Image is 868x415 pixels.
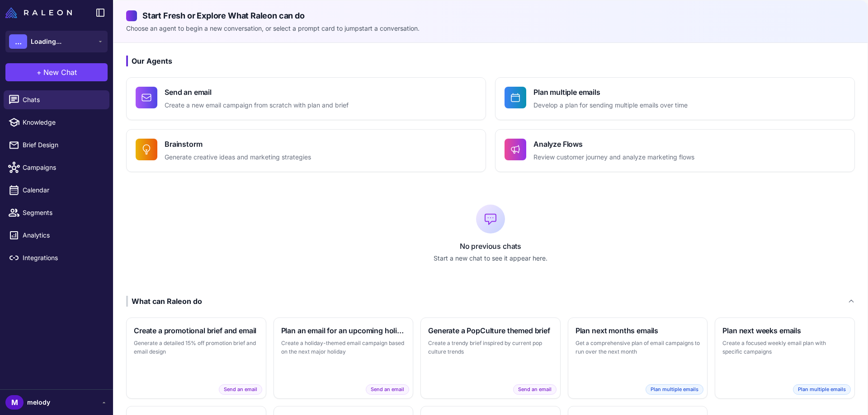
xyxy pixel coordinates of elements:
[281,339,406,356] p: Create a holiday-themed email campaign based on the next major holiday
[126,23,855,33] p: Choose an agent to begin a new conversation, or select a prompt card to jumpstart a conversation.
[5,395,24,410] div: M
[722,325,847,336] h3: Plan next weeks emails
[219,384,262,395] span: Send an email
[793,384,851,395] span: Plan multiple emails
[715,317,855,399] button: Plan next weeks emailsCreate a focused weekly email plan with specific campaignsPlan multiple emails
[23,230,102,240] span: Analytics
[576,339,700,356] p: Get a comprehensive plan of email campaigns to run over the next month
[533,139,694,149] h4: Analyze Flows
[23,95,102,105] span: Chats
[568,317,708,399] button: Plan next months emailsGet a comprehensive plan of email campaigns to run over the next monthPlan...
[23,253,102,263] span: Integrations
[428,339,553,356] p: Create a trendy brief inspired by current pop culture trends
[5,7,72,18] img: Raleon Logo
[134,339,259,356] p: Generate a detailed 15% off promotion brief and email design
[4,135,109,154] a: Brief Design
[126,241,855,252] p: No previous chats
[126,56,855,66] h3: Our Agents
[23,208,102,218] span: Segments
[126,296,202,307] div: What can Raleon do
[513,384,557,395] span: Send an email
[126,317,266,399] button: Create a promotional brief and emailGenerate a detailed 15% off promotion brief and email designS...
[4,181,109,200] a: Calendar
[533,100,688,111] p: Develop a plan for sending multiple emails over time
[165,100,349,111] p: Create a new email campaign from scratch with plan and brief
[126,129,486,172] button: BrainstormGenerate creative ideas and marketing strategies
[533,87,688,98] h4: Plan multiple emails
[274,317,414,399] button: Plan an email for an upcoming holidayCreate a holiday-themed email campaign based on the next maj...
[23,185,102,195] span: Calendar
[23,117,102,127] span: Knowledge
[165,152,311,163] p: Generate creative ideas and marketing strategies
[9,34,27,49] div: ...
[4,226,109,245] a: Analytics
[4,203,109,222] a: Segments
[134,325,259,336] h3: Create a promotional brief and email
[165,87,349,98] h4: Send an email
[5,31,108,52] button: ...Loading...
[428,325,553,336] h3: Generate a PopCulture themed brief
[4,90,109,109] a: Chats
[126,77,486,120] button: Send an emailCreate a new email campaign from scratch with plan and brief
[576,325,700,336] h3: Plan next months emails
[126,253,855,263] p: Start a new chat to see it appear here.
[5,7,75,18] a: Raleon Logo
[722,339,847,356] p: Create a focused weekly email plan with specific campaigns
[366,384,409,395] span: Send an email
[43,67,77,78] span: New Chat
[27,397,50,407] span: melody
[23,140,102,150] span: Brief Design
[495,129,855,172] button: Analyze FlowsReview customer journey and analyze marketing flows
[420,317,561,399] button: Generate a PopCulture themed briefCreate a trendy brief inspired by current pop culture trendsSen...
[533,152,694,163] p: Review customer journey and analyze marketing flows
[4,158,109,177] a: Campaigns
[4,113,109,132] a: Knowledge
[495,77,855,120] button: Plan multiple emailsDevelop a plan for sending multiple emails over time
[646,384,703,395] span: Plan multiple emails
[5,63,108,81] button: +New Chat
[31,37,61,47] span: Loading...
[126,9,855,22] h2: Start Fresh or Explore What Raleon can do
[281,325,406,336] h3: Plan an email for an upcoming holiday
[4,248,109,267] a: Integrations
[165,139,311,149] h4: Brainstorm
[23,163,102,173] span: Campaigns
[37,67,42,78] span: +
